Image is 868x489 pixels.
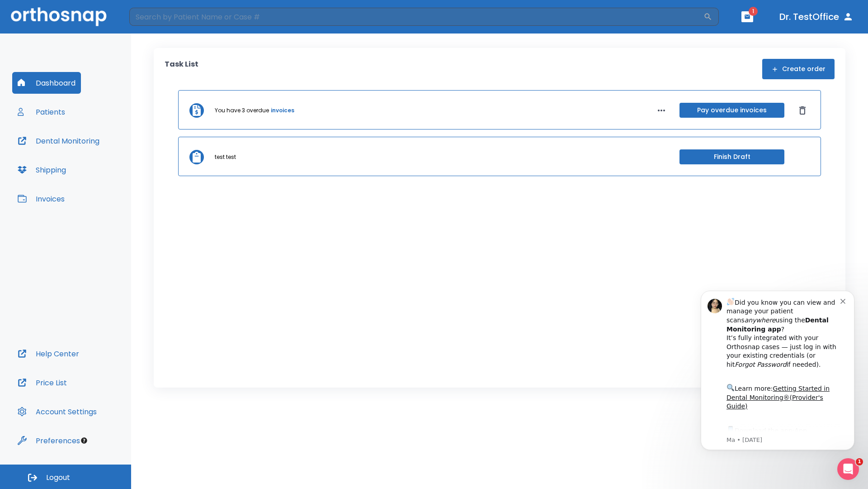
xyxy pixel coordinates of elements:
[776,9,857,25] button: Dr. TestOffice
[39,150,120,166] a: App Store
[12,430,85,451] button: Preferences
[12,101,71,123] button: Patients
[215,153,236,161] p: test test
[12,130,105,152] button: Dental Monitoring
[856,458,863,465] span: 1
[11,7,107,26] img: Orthosnap
[12,401,102,422] button: Account Settings
[837,458,859,480] iframe: Intercom live chat
[153,19,160,27] button: Dismiss notification
[679,103,784,118] button: Pay overdue invoices
[12,188,70,210] button: Invoices
[271,106,294,115] a: invoices
[39,159,153,167] p: Message from Ma, sent 1w ago
[12,372,72,393] button: Price List
[795,103,810,118] button: Dismiss
[80,436,88,445] div: Tooltip anchor
[165,59,198,79] p: Task List
[12,72,81,94] button: Dashboard
[687,277,868,465] iframe: Intercom notifications message
[39,148,153,194] div: Download the app: | ​ Let us know if you need help getting started!
[12,159,71,181] button: Shipping
[679,149,784,164] button: Finish Draft
[129,8,703,26] input: Search by Patient Name or Case #
[12,343,85,364] button: Help Center
[46,473,70,483] span: Logout
[762,59,835,79] button: Create order
[749,7,758,16] span: 1
[215,106,269,115] p: You have 3 overdue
